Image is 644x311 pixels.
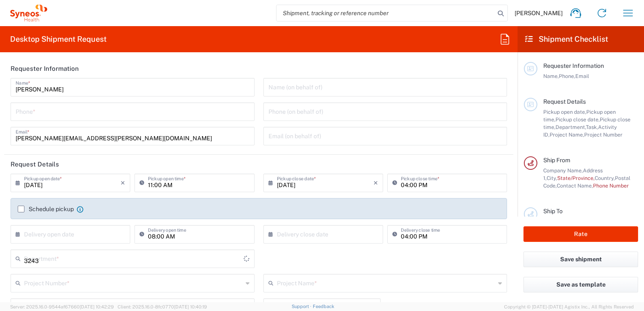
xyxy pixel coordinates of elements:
[11,64,79,73] h2: Requester Information
[504,303,634,311] span: Copyright © [DATE]-[DATE] Agistix Inc., All Rights Reserved
[557,182,593,189] span: Contact Name,
[543,208,563,214] span: Ship To
[276,5,495,21] input: Shipment, tracking or reference number
[523,277,638,292] button: Save as template
[11,160,59,169] h2: Request Details
[593,182,629,189] span: Phone Number
[575,73,589,79] span: Email
[10,34,107,44] h2: Desktop Shipment Request
[543,98,586,105] span: Request Details
[523,252,638,267] button: Save shipment
[543,109,586,115] span: Pickup open date,
[118,304,207,309] span: Client: 2025.16.0-8fc0770
[555,116,600,123] span: Pickup close date,
[10,304,114,309] span: Server: 2025.16.0-9544af67660
[18,206,74,212] label: Schedule pickup
[523,226,638,242] button: Rate
[525,34,608,44] h2: Shipment Checklist
[547,175,557,181] span: City,
[555,124,586,130] span: Department,
[313,304,334,309] a: Feedback
[595,175,615,181] span: Country,
[543,167,583,174] span: Company Name,
[550,131,584,138] span: Project Name,
[543,157,570,164] span: Ship From
[292,304,313,309] a: Support
[584,131,623,138] span: Project Number
[515,9,563,17] span: [PERSON_NAME]
[80,304,114,309] span: [DATE] 10:42:29
[543,73,559,79] span: Name,
[373,176,378,190] i: ×
[174,304,207,309] span: [DATE] 10:40:19
[543,62,604,69] span: Requester Information
[557,175,595,181] span: State/Province,
[586,124,598,130] span: Task,
[121,176,125,190] i: ×
[559,73,575,79] span: Phone,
